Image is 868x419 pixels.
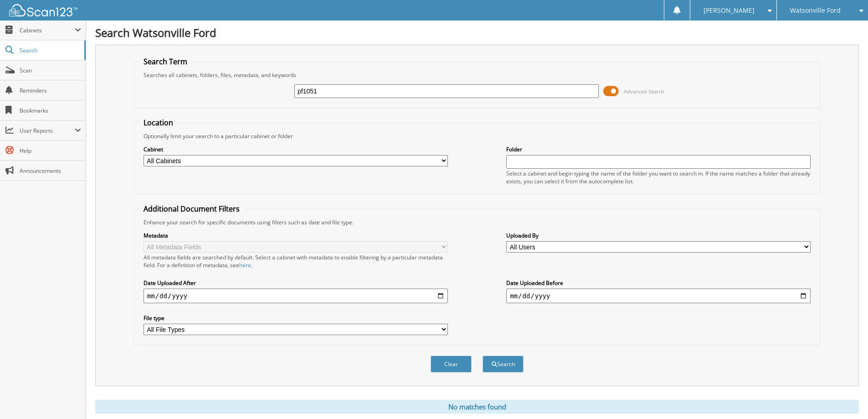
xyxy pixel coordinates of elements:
[144,279,448,287] label: Date Uploaded After
[139,204,244,214] legend: Additional Document Filters
[506,170,811,185] div: Select a cabinet and begin typing the name of the folder you want to search in. If the name match...
[20,107,81,114] span: Bookmarks
[20,127,75,134] span: User Reports
[139,132,815,140] div: Optionally limit your search to a particular cabinet or folder
[144,314,448,322] label: File type
[20,47,80,54] span: Search
[144,145,448,153] label: Cabinet
[20,147,81,155] span: Help
[139,71,815,79] div: Searches all cabinets, folders, files, metadata, and keywords
[483,356,524,372] button: Search
[790,8,841,13] span: Watsonville Ford
[506,232,811,239] label: Uploaded By
[20,67,81,74] span: Scan
[506,279,811,287] label: Date Uploaded Before
[506,289,811,303] input: end
[20,167,81,175] span: Announcements
[144,232,448,239] label: Metadata
[506,145,811,153] label: Folder
[20,87,81,94] span: Reminders
[624,88,664,95] span: Advanced Search
[144,289,448,303] input: start
[95,25,859,40] h1: Search Watsonville Ford
[95,400,859,414] div: No matches found
[239,261,251,269] a: here
[139,57,192,67] legend: Search Term
[20,26,75,34] span: Cabinets
[431,356,472,372] button: Clear
[704,8,755,13] span: [PERSON_NAME]
[9,4,77,16] img: scan123-logo-white.svg
[139,218,815,226] div: Enhance your search for specific documents using filters such as date and file type.
[139,118,178,128] legend: Location
[144,253,448,269] div: All metadata fields are searched by default. Select a cabinet with metadata to enable filtering b...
